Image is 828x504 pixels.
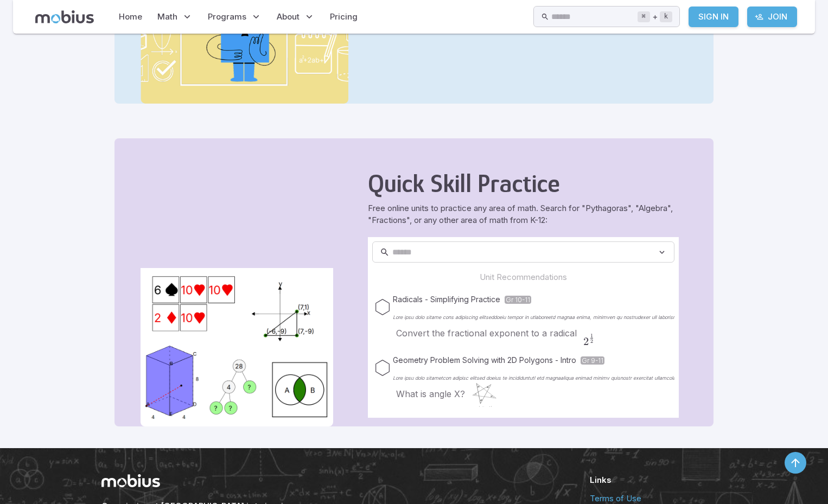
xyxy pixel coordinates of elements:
text: 40 [487,386,489,388]
span: 2 [583,335,589,348]
img: Quick Practice [141,164,333,426]
a: Pricing [327,4,361,29]
text: 40 [477,386,480,388]
a: Sign In [689,7,738,27]
p: Unit Recommendations [480,271,567,283]
span: ​ [593,334,594,340]
span: Programs [208,11,246,23]
p: Convert the fractional exponent to a radical [396,327,577,340]
h6: Links [590,474,727,486]
kbd: k [660,11,672,22]
span: Gr 9-11 [581,356,604,365]
h2: Quick Skill Practice [368,169,679,198]
a: Home [116,4,145,29]
text: X [475,393,477,395]
div: Free online units to practice any area of math. Search for "Pythagoras", "Algebra", "Fractions", ... [359,164,687,426]
a: Join [747,7,797,27]
kbd: ⌘ [638,11,650,22]
span: About [277,11,300,23]
p: What is angle X? [396,387,465,400]
span: Math [157,11,177,23]
div: + [638,10,672,23]
span: 1 [590,333,593,339]
span: Gr 10-11 [505,296,531,304]
text: 30 [491,395,493,398]
text: 40 [480,399,482,401]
